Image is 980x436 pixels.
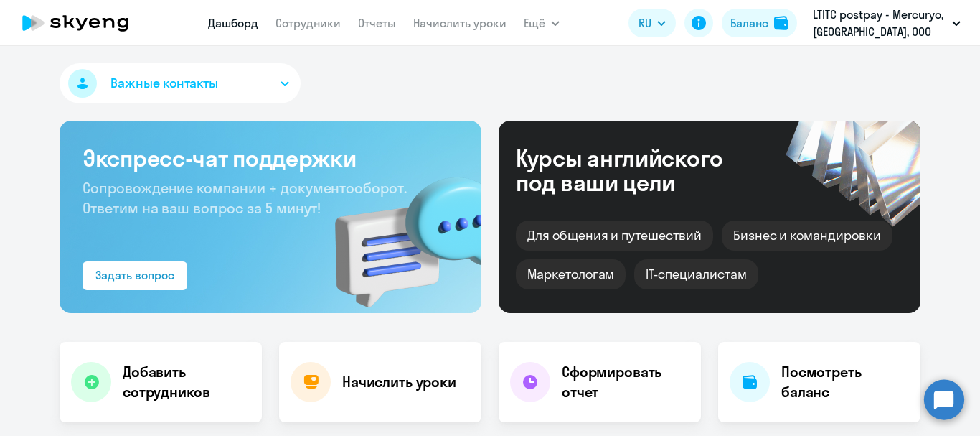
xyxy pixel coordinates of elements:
span: Ещё [524,14,545,32]
div: IT-специалистам [634,259,758,289]
button: Балансbalance [722,9,797,37]
div: Маркетологам [516,259,626,289]
button: LTITC postpay - Mercuryo, [GEOGRAPHIC_DATA], ООО [806,6,968,40]
img: balance [774,16,788,30]
div: Задать вопрос [95,266,174,284]
button: Задать вопрос [83,261,187,290]
p: LTITC postpay - Mercuryo, [GEOGRAPHIC_DATA], ООО [813,6,946,40]
div: Курсы английского под ваши цели [516,146,761,195]
span: RU [639,14,651,32]
a: Сотрудники [275,16,341,30]
h4: Сформировать отчет [562,362,689,402]
div: Баланс [730,14,768,32]
img: bg-img [314,152,481,313]
span: Важные контакты [110,74,218,93]
span: Сопровождение компании + документооборот. Ответим на ваш вопрос за 5 минут! [83,179,407,217]
button: Важные контакты [60,63,301,103]
h4: Добавить сотрудников [123,362,250,402]
button: Ещё [524,9,560,37]
button: RU [628,9,676,37]
a: Начислить уроки [413,16,507,30]
h4: Начислить уроки [342,372,456,392]
h3: Экспресс-чат поддержки [83,144,458,172]
div: Бизнес и командировки [722,221,892,251]
a: Дашборд [208,16,258,30]
h4: Посмотреть баланс [781,362,909,402]
div: Для общения и путешествий [516,221,713,251]
a: Отчеты [358,16,396,30]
